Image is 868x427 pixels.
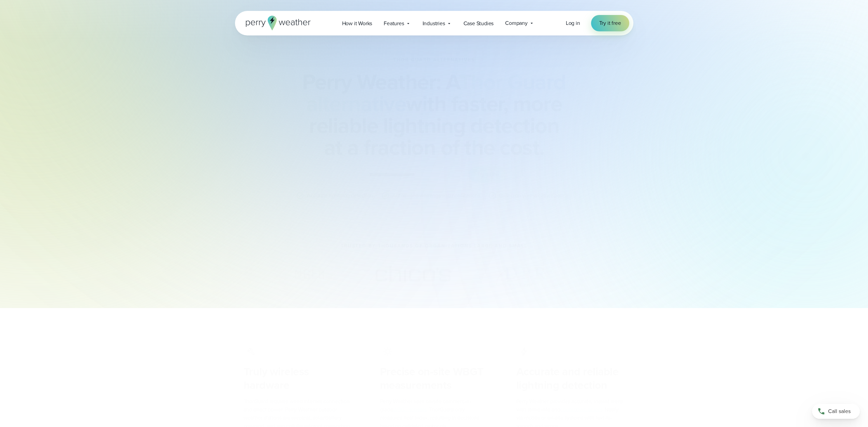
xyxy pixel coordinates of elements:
span: Log in [566,19,580,27]
a: Try it free [591,15,629,31]
a: Call sales [812,404,860,419]
span: Company [505,19,528,27]
span: Case Studies [464,19,494,28]
span: Try it free [599,19,621,27]
span: Industries [423,19,445,28]
a: Log in [566,19,580,27]
span: Features [384,19,404,28]
span: Call sales [828,407,851,415]
span: How it Works [342,19,372,28]
a: How it Works [336,16,378,30]
a: Case Studies [458,16,500,30]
